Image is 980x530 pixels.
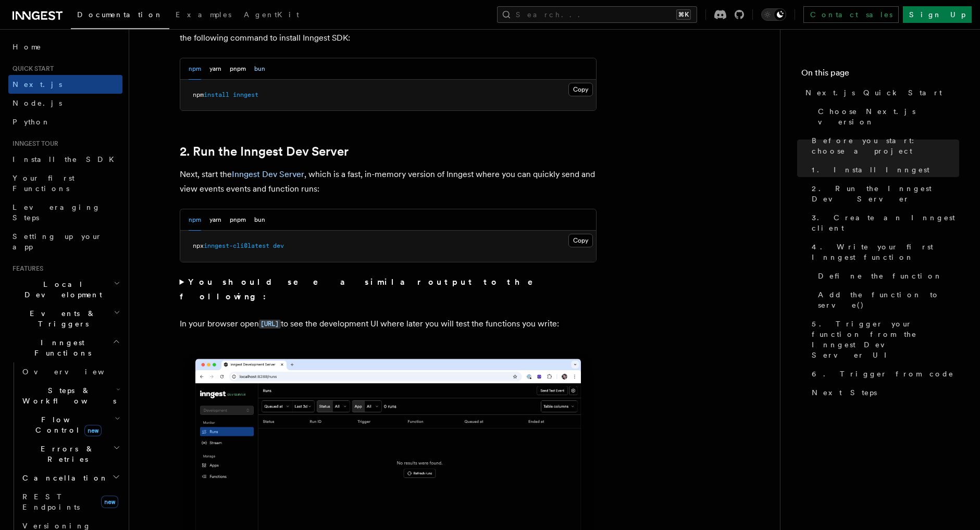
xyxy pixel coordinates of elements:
a: 2. Run the Inngest Dev Server [180,144,349,159]
strong: You should see a similar output to the following: [180,277,548,301]
a: Node.js [8,94,122,112]
span: Define the function [818,271,942,281]
button: npm [189,58,201,80]
a: Documentation [71,3,169,29]
a: REST Endpointsnew [18,487,122,516]
button: pnpm [230,58,246,80]
span: Python [13,118,51,126]
button: Steps & Workflows [18,381,122,410]
a: AgentKit [238,3,305,28]
a: Contact sales [803,6,899,23]
summary: You should see a similar output to the following: [180,275,597,304]
span: Install the SDK [13,155,120,163]
a: 4. Write your first Inngest function [808,237,959,267]
a: Next.js [8,75,122,94]
span: new [84,425,102,436]
a: Home [8,37,122,56]
a: Next Steps [808,383,959,402]
a: Define the function [814,267,959,285]
button: Copy [568,234,593,247]
a: [URL] [259,319,281,329]
span: Setting up your app [13,232,102,251]
h4: On this page [801,67,959,83]
a: 2. Run the Inngest Dev Server [808,179,959,208]
span: 2. Run the Inngest Dev Server [812,183,959,204]
button: Events & Triggers [8,304,122,333]
a: Before you start: choose a project [808,131,959,160]
span: Add the function to serve() [818,289,959,310]
kbd: ⌘K [676,9,691,20]
span: Inngest Functions [8,337,113,358]
span: inngest [233,91,258,98]
span: new [101,496,118,508]
span: Features [8,264,43,273]
button: Cancellation [18,469,122,487]
span: AgentKit [244,10,299,19]
span: dev [273,242,284,249]
p: Next, start the , which is a fast, in-memory version of Inngest where you can quickly send and vi... [180,167,597,196]
a: 1. Install Inngest [808,160,959,179]
a: Python [8,112,122,131]
span: Before you start: choose a project [812,135,959,156]
span: Home [13,42,42,52]
button: bun [254,58,265,80]
span: install [204,91,229,98]
a: Install the SDK [8,150,122,169]
button: yarn [209,58,221,80]
span: Overview [22,368,130,376]
span: 3. Create an Inngest client [812,212,959,233]
code: [URL] [259,320,281,329]
button: npm [189,209,201,231]
span: Examples [176,10,231,19]
span: Steps & Workflows [18,385,116,406]
span: Next Steps [812,387,877,398]
span: Leveraging Steps [13,203,101,222]
a: Examples [169,3,238,28]
span: Your first Functions [13,174,75,193]
button: Toggle dark mode [761,8,786,21]
span: Documentation [77,10,163,19]
a: Add the function to serve() [814,285,959,314]
a: Choose Next.js version [814,102,959,131]
span: Next.js [13,80,62,89]
button: pnpm [230,209,246,231]
button: bun [254,209,265,231]
span: Flow Control [18,414,115,435]
button: Inngest Functions [8,333,122,362]
button: Local Development [8,275,122,304]
a: 6. Trigger from code [808,364,959,383]
span: Next.js Quick Start [805,87,942,98]
span: REST Endpoints [22,493,80,511]
a: Your first Functions [8,169,122,198]
button: Search...⌘K [497,6,697,23]
span: inngest-cli@latest [204,242,269,249]
a: Leveraging Steps [8,198,122,227]
a: Setting up your app [8,227,122,256]
a: Overview [18,362,122,381]
span: Node.js [13,99,62,107]
span: Events & Triggers [8,308,114,329]
span: Quick start [8,65,54,73]
span: Inngest tour [8,140,58,148]
button: Copy [568,83,593,96]
button: yarn [209,209,221,231]
span: 5. Trigger your function from the Inngest Dev Server UI [812,319,959,360]
span: Choose Next.js version [818,106,959,127]
span: Cancellation [18,473,108,483]
span: npx [193,242,204,249]
p: In your browser open to see the development UI where later you will test the functions you write: [180,317,597,332]
span: Local Development [8,279,114,300]
button: Flow Controlnew [18,410,122,439]
span: Versioning [22,522,91,530]
p: With the Next.js app now running running open a new tab in your terminal. In your project directo... [180,16,597,45]
span: Errors & Retries [18,444,113,464]
span: 1. Install Inngest [812,165,929,175]
a: Inngest Dev Server [232,169,304,179]
a: Sign Up [903,6,972,23]
a: 5. Trigger your function from the Inngest Dev Server UI [808,314,959,364]
span: 6. Trigger from code [812,369,954,379]
a: 3. Create an Inngest client [808,208,959,237]
span: npm [193,91,204,98]
button: Errors & Retries [18,439,122,469]
a: Next.js Quick Start [801,83,959,102]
